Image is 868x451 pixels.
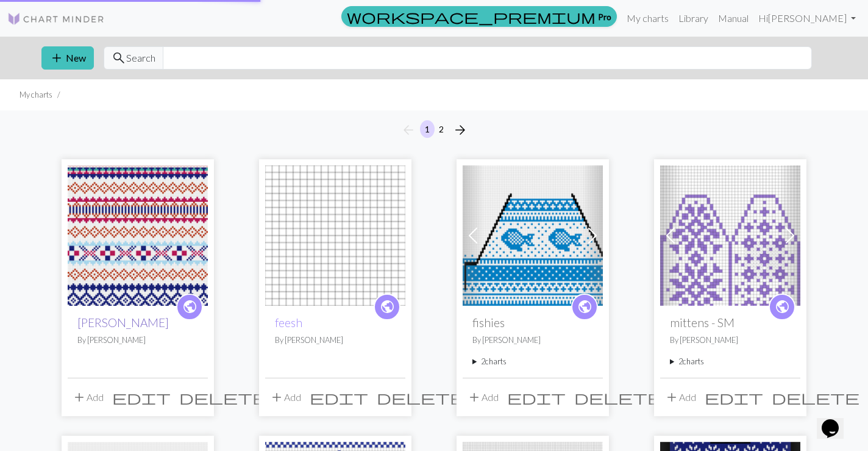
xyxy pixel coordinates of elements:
span: public [380,297,395,316]
span: add [269,389,284,406]
a: Manual [713,6,753,31]
a: Pro [341,6,617,27]
button: 2 [434,120,449,138]
nav: Page navigation [396,120,472,140]
button: Edit [503,386,570,409]
i: public [380,295,395,319]
span: add [49,49,64,67]
li: My charts [20,89,52,101]
p: By [PERSON_NAME] [77,334,198,346]
img: mittens - SM [660,165,800,306]
i: Edit [507,390,566,405]
a: Hi[PERSON_NAME] [753,6,861,31]
button: Add [68,386,108,409]
button: Edit [108,386,175,409]
p: By [PERSON_NAME] [472,334,593,346]
span: public [577,297,592,316]
a: [PERSON_NAME] [77,316,169,330]
a: fp cardi [68,228,208,240]
img: fp cardi [68,165,208,306]
i: public [775,295,790,319]
a: mittens - SM [660,228,800,240]
span: delete [574,389,662,406]
span: Search [126,51,155,65]
button: Add [660,386,700,409]
i: Edit [112,390,171,405]
span: edit [112,389,171,406]
a: public [176,294,203,320]
i: Edit [705,390,763,405]
span: add [467,389,482,406]
i: Next [453,123,468,137]
span: public [182,297,197,316]
button: Next [448,120,472,140]
a: public [571,294,598,320]
summary: 2charts [670,356,791,367]
button: Add [265,386,305,409]
button: Delete [570,386,666,409]
i: public [577,295,592,319]
span: public [775,297,790,316]
span: edit [507,389,566,406]
span: delete [772,389,859,406]
span: delete [179,389,267,406]
span: arrow_forward [453,121,468,139]
button: 1 [420,120,435,138]
a: Library [674,6,713,31]
button: New [41,46,94,70]
p: By [PERSON_NAME] [275,334,396,346]
span: edit [705,389,763,406]
button: Edit [305,386,372,409]
span: add [72,389,87,406]
img: fishies [463,165,603,306]
p: By [PERSON_NAME] [670,334,791,346]
iframe: chat widget [817,402,856,439]
summary: 2charts [472,356,593,367]
button: Delete [175,386,271,409]
span: search [112,49,126,67]
button: Delete [767,386,864,409]
span: add [664,389,679,406]
button: Delete [372,386,469,409]
img: feesh [265,165,405,306]
i: Edit [310,390,368,405]
h2: mittens - SM [670,316,791,330]
a: public [769,294,795,320]
span: edit [310,389,368,406]
a: feesh [275,316,302,330]
a: feesh [265,228,405,240]
h2: fishies [472,316,593,330]
button: Edit [700,386,767,409]
i: public [182,295,197,319]
span: delete [377,389,464,406]
a: fishies [463,228,603,240]
a: public [374,294,400,320]
span: workspace_premium [347,8,596,25]
img: Logo [7,12,105,26]
a: My charts [622,6,674,31]
button: Add [463,386,503,409]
